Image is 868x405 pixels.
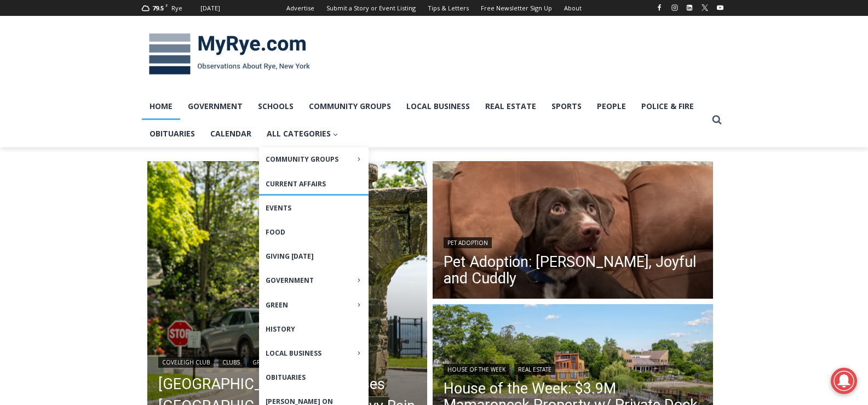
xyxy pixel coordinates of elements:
[589,93,634,120] a: People
[259,120,346,147] button: Child menu of All Categories
[249,357,275,368] a: Green
[152,4,164,12] span: 79.5
[250,93,301,120] a: Schools
[433,161,713,301] img: (PHOTO: Ella. Contributed.)
[653,1,666,14] a: Facebook
[444,254,702,287] a: Pet Adoption: [PERSON_NAME], Joyful and Cuddly
[219,357,244,368] a: Clubs
[171,3,182,13] div: Rye
[301,93,399,120] a: Community Groups
[203,120,259,147] a: Calendar
[142,93,180,120] a: Home
[707,110,727,130] button: View Search Form
[259,172,369,196] a: Current Affairs
[259,269,369,292] button: Child menu of Government
[683,1,696,14] a: Linkedin
[444,364,509,375] a: House of the Week
[158,357,214,368] a: Coveleigh Club
[444,237,492,248] a: Pet Adoption
[259,220,369,244] a: Food
[514,364,555,375] a: Real Estate
[259,293,369,317] button: Child menu of Green
[698,1,711,14] a: X
[668,1,681,14] a: Instagram
[399,93,478,120] a: Local Business
[634,93,702,120] a: Police & Fire
[142,26,317,83] img: MyRye.com
[259,366,369,389] a: Obituaries
[165,2,168,8] span: F
[158,355,417,368] div: | | |
[259,147,369,171] button: Child menu of Community Groups
[259,341,369,365] button: Child menu of Local Business
[180,93,250,120] a: Government
[259,196,369,220] a: Events
[444,362,702,375] div: |
[259,317,369,341] a: History
[142,120,203,147] a: Obituaries
[714,1,727,14] a: YouTube
[142,93,707,148] nav: Primary Navigation
[478,93,544,120] a: Real Estate
[259,244,369,268] a: Giving [DATE]
[544,93,589,120] a: Sports
[200,3,220,13] div: [DATE]
[433,161,713,301] a: Read More Pet Adoption: Ella, Joyful and Cuddly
